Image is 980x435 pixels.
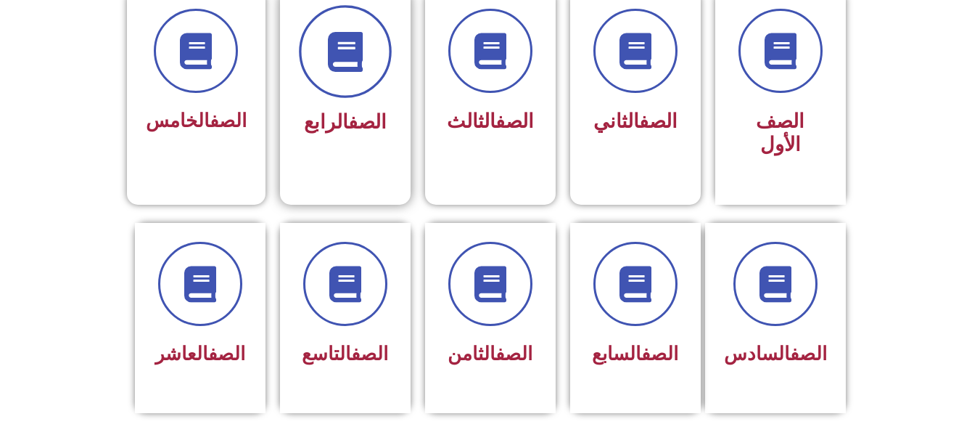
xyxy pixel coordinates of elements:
span: الصف الأول [756,110,804,156]
a: الصف [495,343,532,365]
span: التاسع [302,343,388,365]
span: الثالث [447,110,534,133]
a: الصف [641,343,678,365]
a: الصف [351,343,388,365]
a: الصف [495,110,534,133]
span: الرابع [304,110,387,134]
span: السادس [724,343,827,365]
a: الصف [790,343,827,365]
a: الصف [208,343,245,365]
span: الخامس [146,110,247,131]
span: الثاني [593,110,678,133]
a: الصف [639,110,678,133]
a: الصف [210,110,247,131]
span: الثامن [448,343,532,365]
span: العاشر [155,343,245,365]
a: الصف [348,110,387,134]
span: السابع [592,343,678,365]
